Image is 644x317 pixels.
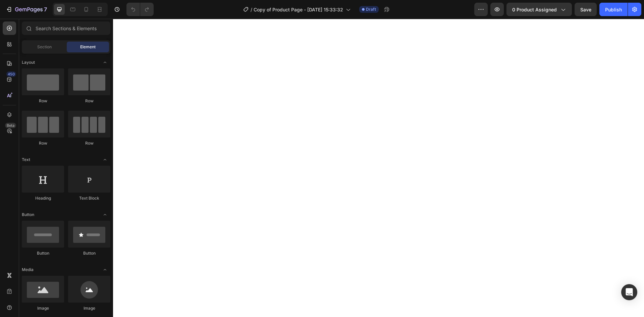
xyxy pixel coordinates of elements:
[22,140,64,146] div: Row
[68,140,110,146] div: Row
[22,195,64,201] div: Heading
[68,98,110,104] div: Row
[22,157,30,163] span: Text
[80,44,96,50] span: Element
[37,44,52,50] span: Section
[575,3,597,16] button: Save
[68,195,110,201] div: Text Block
[621,284,637,300] div: Open Intercom Messenger
[22,21,110,35] input: Search Sections & Elements
[251,6,252,13] span: /
[44,5,47,13] p: 7
[254,6,343,13] span: Copy of Product Page - [DATE] 15:33:32
[100,264,110,275] span: Toggle open
[126,3,154,16] div: Undo/Redo
[6,71,16,77] div: 450
[366,6,376,12] span: Draft
[22,212,34,218] span: Button
[5,123,16,128] div: Beta
[68,250,110,256] div: Button
[22,305,64,311] div: Image
[22,250,64,256] div: Button
[100,154,110,165] span: Toggle open
[100,209,110,220] span: Toggle open
[512,6,557,13] span: 0 product assigned
[3,3,50,16] button: 7
[22,98,64,104] div: Row
[22,59,35,65] span: Layout
[605,6,622,13] div: Publish
[22,267,34,273] span: Media
[100,57,110,68] span: Toggle open
[599,3,628,16] button: Publish
[580,7,591,12] span: Save
[113,19,644,317] iframe: Design area
[68,305,110,311] div: Image
[506,3,572,16] button: 0 product assigned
